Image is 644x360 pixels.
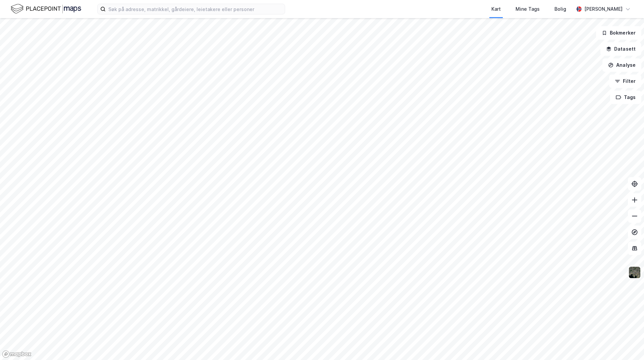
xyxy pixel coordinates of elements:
button: Filter [609,74,641,88]
div: [PERSON_NAME] [584,5,623,13]
button: Analyse [602,58,641,72]
div: Kontrollprogram for chat [610,328,644,360]
button: Bokmerker [596,26,641,40]
div: Mine Tags [516,5,540,13]
button: Tags [610,91,641,104]
div: Kart [491,5,501,13]
a: Mapbox homepage [2,350,32,358]
button: Datasett [600,42,641,56]
img: logo.f888ab2527a4732fd821a326f86c7f29.svg [11,3,81,15]
input: Søk på adresse, matrikkel, gårdeiere, leietakere eller personer [106,4,285,14]
img: 9k= [628,266,641,279]
iframe: Chat Widget [610,328,644,360]
div: Bolig [554,5,566,13]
